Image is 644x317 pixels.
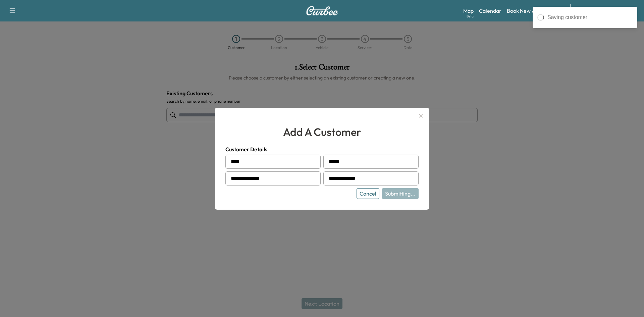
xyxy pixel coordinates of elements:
[357,188,379,199] button: Cancel
[547,13,633,21] div: Saving customer
[463,7,474,15] a: MapBeta
[225,124,419,140] h2: add a customer
[225,145,419,153] h4: Customer Details
[479,7,501,15] a: Calendar
[306,6,338,15] img: Curbee Logo
[507,7,563,15] a: Book New Appointment
[467,14,474,19] div: Beta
